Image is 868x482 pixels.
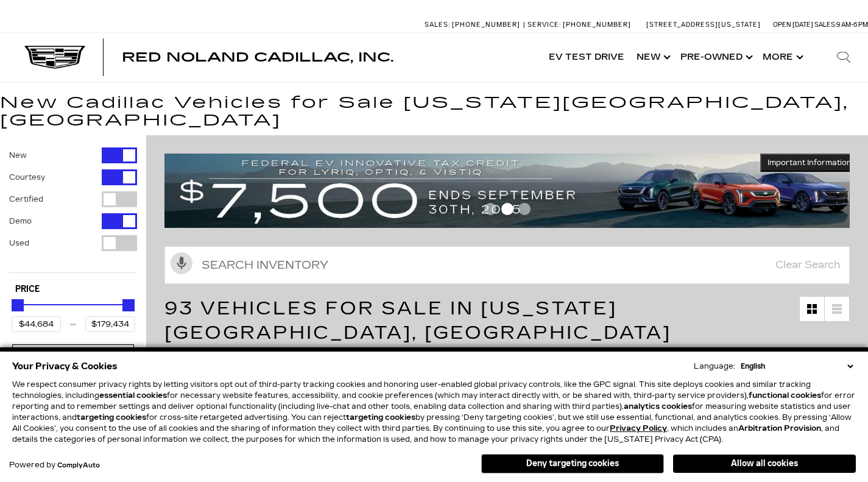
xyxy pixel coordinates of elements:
[738,361,856,372] select: Language Select
[9,147,137,272] div: Filter by Vehicle Type
[836,21,868,29] span: 9 AM-6 PM
[164,297,671,344] span: 93 Vehicles for Sale in [US_STATE][GEOGRAPHIC_DATA], [GEOGRAPHIC_DATA]
[760,154,859,172] button: Important Information
[425,21,450,29] span: Sales:
[164,246,850,284] input: Search Inventory
[814,21,836,29] span: Sales:
[481,454,664,473] button: Deny targeting cookies
[12,379,856,445] p: We respect consumer privacy rights by letting visitors opt out of third-party tracking cookies an...
[484,203,496,215] span: Go to slide 1
[99,391,167,400] strong: essential cookies
[9,237,29,249] label: Used
[9,149,27,161] label: New
[773,21,813,29] span: Open [DATE]
[77,413,146,422] strong: targeting cookies
[757,33,807,82] button: More
[12,358,118,375] span: Your Privacy & Cookies
[57,462,100,469] a: ComplyAuto
[346,413,415,422] strong: targeting cookies
[9,461,100,469] div: Powered by
[694,363,735,370] div: Language:
[523,21,634,28] a: Service: [PHONE_NUMBER]
[122,50,393,65] span: Red Noland Cadillac, Inc.
[501,203,513,215] span: Go to slide 2
[122,51,393,63] a: Red Noland Cadillac, Inc.
[749,391,821,400] strong: functional cookies
[122,299,135,311] div: Maximum Price
[630,33,674,82] a: New
[9,171,45,183] label: Courtesy
[528,21,561,29] span: Service:
[15,284,131,295] h5: Price
[425,21,523,28] a: Sales: [PHONE_NUMBER]
[646,21,761,29] a: [STREET_ADDRESS][US_STATE]
[12,316,61,332] input: Minimum
[85,316,135,332] input: Maximum
[12,344,134,377] div: ModelModel
[171,252,192,274] svg: Click to toggle on voice search
[518,203,531,215] span: Go to slide 3
[674,33,757,82] a: Pre-Owned
[610,424,667,433] a: Privacy Policy
[9,215,32,227] label: Demo
[12,295,135,332] div: Price
[624,402,692,411] strong: analytics cookies
[563,21,631,29] span: [PHONE_NUMBER]
[543,33,630,82] a: EV Test Drive
[767,158,852,168] span: Important Information
[738,424,821,433] strong: Arbitration Provision
[24,46,85,69] img: Cadillac Dark Logo with Cadillac White Text
[9,193,43,205] label: Certified
[164,154,859,228] img: vrp-tax-ending-august-version
[452,21,520,29] span: [PHONE_NUMBER]
[12,299,24,311] div: Minimum Price
[673,455,856,473] button: Allow all cookies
